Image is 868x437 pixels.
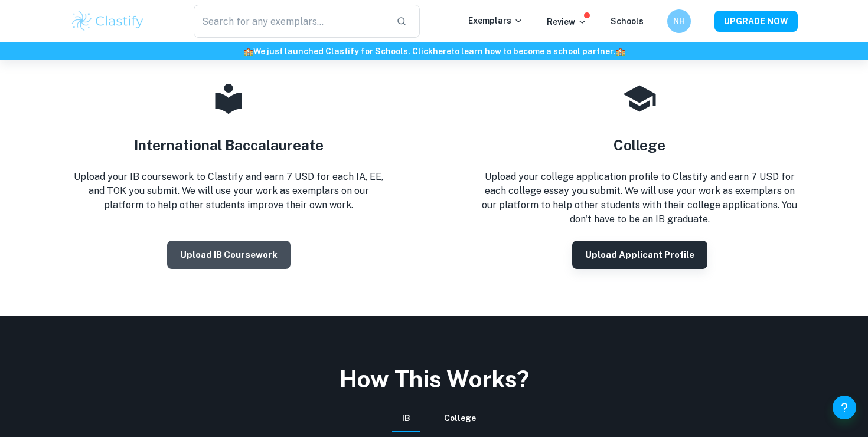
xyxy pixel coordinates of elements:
span: 🏫 [615,47,625,56]
a: Schools [611,17,644,26]
a: here [433,47,451,56]
button: College [444,404,476,432]
p: Upload your college application profile to Clastify and earn 7 USD for each college essay you sub... [481,170,798,226]
input: Search for any exemplars... [194,5,387,38]
h2: How This Works? [70,363,798,395]
button: Help and Feedback [833,396,856,419]
h4: College [614,134,665,156]
button: Upload Applicant Profile [572,241,707,269]
a: Upload IB coursework [167,248,291,259]
button: Upload IB coursework [167,241,291,269]
h6: We just launched Clastify for Schools. Click to learn how to become a school partner. [2,45,866,58]
h4: International Baccalaureate [134,134,324,156]
h6: NH [673,15,686,28]
button: UPGRADE NOW [714,11,798,32]
img: Clastify logo [70,9,145,33]
button: IB [392,404,420,432]
p: Upload your IB coursework to Clastify and earn 7 USD for each IA, EE, and TOK you submit. We will... [70,170,387,212]
button: NH [667,9,691,33]
p: Exemplars [468,14,523,27]
a: Upload Applicant Profile [572,248,707,259]
p: Review [547,15,587,28]
span: 🏫 [243,47,253,56]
